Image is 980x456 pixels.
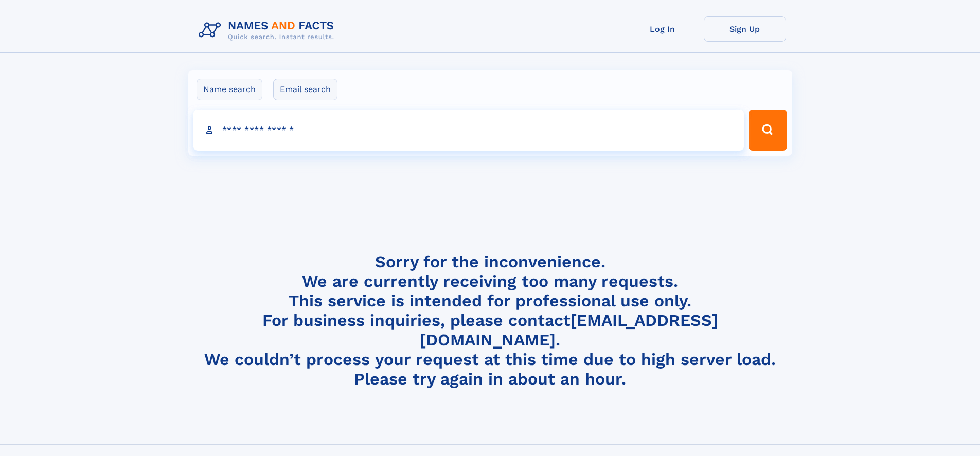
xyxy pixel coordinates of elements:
[193,110,744,151] input: search input
[749,110,787,151] button: Search Button
[704,16,786,42] a: Sign Up
[197,79,262,100] label: Name search
[420,311,718,350] a: [EMAIL_ADDRESS][DOMAIN_NAME]
[621,16,704,42] a: Log In
[194,16,343,44] img: Logo Names and Facts
[194,252,786,389] h4: Sorry for the inconvenience. We are currently receiving too many requests. This service is intend...
[273,79,337,100] label: Email search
